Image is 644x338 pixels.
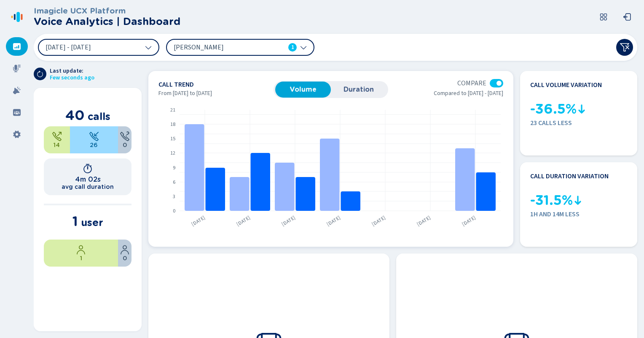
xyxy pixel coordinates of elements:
[13,108,21,117] svg: groups-filled
[530,119,627,127] span: 23 calls less
[300,44,307,51] svg: chevron-down
[331,82,386,98] button: Duration
[38,39,159,56] button: [DATE] - [DATE]
[61,94,115,104] span: From [DATE] to [DATE]
[530,219,600,226] span: Compared to [DATE] - [DATE]
[44,240,118,267] div: 100%
[118,126,131,153] div: 0%
[76,245,86,255] svg: user-profile
[118,240,131,267] div: 0%
[52,131,62,142] svg: telephone-outbound
[577,104,587,114] svg: kpi-down
[530,180,584,190] span: From [DATE] to [DATE]
[83,164,93,174] svg: timer
[13,42,21,51] svg: dashboard-filled
[120,245,130,255] svg: user-profile
[530,81,602,89] h4: Call volume variation
[6,59,28,78] div: Recordings
[280,214,297,228] text: [DATE]
[416,214,432,228] text: [DATE]
[620,42,630,52] svg: funnel-disabled
[13,86,21,95] svg: alarm-filled
[145,44,152,51] svg: chevron-down
[90,142,98,148] span: 26
[170,106,175,114] text: 21
[325,214,342,228] text: [DATE]
[461,214,477,228] text: [DATE]
[530,101,577,117] span: -36.5%
[573,195,583,205] svg: kpi-down
[275,82,331,98] button: Volume
[190,214,207,228] text: [DATE]
[65,107,85,123] span: 40
[173,193,175,200] text: 3
[70,126,118,153] div: 65%
[173,207,175,215] text: 0
[37,71,43,77] svg: arrow-clockwise
[616,39,633,56] button: Clear filters
[80,255,82,262] span: 1
[34,16,180,27] h2: Voice Analytics | Dashboard
[158,81,274,88] h4: Call trend
[291,43,294,52] span: 1
[623,13,631,21] svg: box-arrow-left
[173,179,175,186] text: 6
[335,86,382,93] span: Duration
[75,175,101,183] h1: 4m 02s
[81,216,103,229] span: user
[72,213,78,229] span: 1
[120,131,130,142] svg: unknown-call
[170,121,175,128] text: 18
[44,126,70,153] div: 35%
[530,89,584,99] span: From [DATE] to [DATE]
[530,210,627,218] span: 1h and 14m less
[62,183,114,190] h2: avg call duration
[50,68,94,74] span: Last update:
[50,74,94,81] span: Few seconds ago
[370,214,387,228] text: [DATE]
[530,193,573,208] span: -31.5%
[6,125,28,144] div: Settings
[6,81,28,100] div: Alarms
[123,142,127,148] span: 0
[530,128,600,135] span: Compared to [DATE] - [DATE]
[6,103,28,122] div: Groups
[89,131,99,142] svg: telephone-inbound
[174,43,271,52] span: [PERSON_NAME]
[279,86,327,93] span: Volume
[457,79,486,87] span: Compare
[235,214,252,228] text: [DATE]
[170,135,175,142] text: 15
[434,90,503,97] span: Compared to [DATE] - [DATE]
[158,90,212,97] span: From [DATE] to [DATE]
[6,37,28,56] div: Dashboard
[34,6,180,16] h3: Imagicle UCX Platform
[170,150,175,157] text: 12
[123,255,127,262] span: 0
[173,164,175,172] text: 9
[46,44,91,51] span: [DATE] - [DATE]
[530,172,609,180] h4: Call duration variation
[54,142,60,148] span: 14
[88,110,110,123] span: calls
[13,64,21,73] svg: mic-fill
